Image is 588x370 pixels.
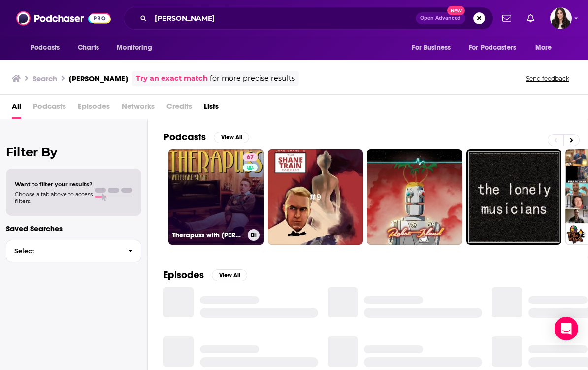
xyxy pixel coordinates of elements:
[412,41,451,55] span: For Business
[168,149,264,245] a: 67Therapuss with [PERSON_NAME]
[172,231,244,239] h3: Therapuss with [PERSON_NAME]
[16,9,111,28] img: Podchaser - Follow, Share and Rate Podcasts
[498,10,515,27] a: Show notifications dropdown
[71,38,105,57] a: Charts
[214,132,249,143] button: View All
[405,38,463,57] button: open menu
[124,7,493,30] div: Search podcasts, credits, & more...
[469,41,516,55] span: For Podcasters
[243,153,258,161] a: 67
[447,6,465,15] span: New
[24,38,72,57] button: open menu
[535,41,552,55] span: More
[6,240,141,262] button: Select
[151,10,416,26] input: Search podcasts, credits, & more...
[416,12,465,24] button: Open AdvancedNew
[78,99,110,119] span: Episodes
[462,38,530,57] button: open menu
[163,269,204,281] h2: Episodes
[420,16,461,21] span: Open Advanced
[204,99,219,119] a: Lists
[33,99,66,119] span: Podcasts
[163,131,206,143] h2: Podcasts
[6,248,120,254] span: Select
[163,269,247,281] a: EpisodesView All
[550,7,572,29] img: User Profile
[69,74,128,83] h3: [PERSON_NAME]
[523,10,538,27] a: Show notifications dropdown
[6,145,141,159] h2: Filter By
[136,73,208,84] a: Try an exact match
[166,99,192,119] span: Credits
[122,99,155,119] span: Networks
[15,191,93,204] span: Choose a tab above to access filters.
[247,153,254,163] span: 67
[110,38,164,57] button: open menu
[210,73,295,84] span: for more precise results
[12,99,21,119] a: All
[212,269,247,281] button: View All
[523,74,572,83] button: Send feedback
[15,181,93,188] span: Want to filter your results?
[117,41,152,55] span: Monitoring
[550,7,572,29] span: Logged in as RebeccaShapiro
[78,41,99,55] span: Charts
[33,74,57,83] h3: Search
[550,7,572,29] button: Show profile menu
[6,224,141,233] p: Saved Searches
[163,131,249,143] a: PodcastsView All
[528,38,564,57] button: open menu
[31,41,60,55] span: Podcasts
[555,317,578,340] div: Open Intercom Messenger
